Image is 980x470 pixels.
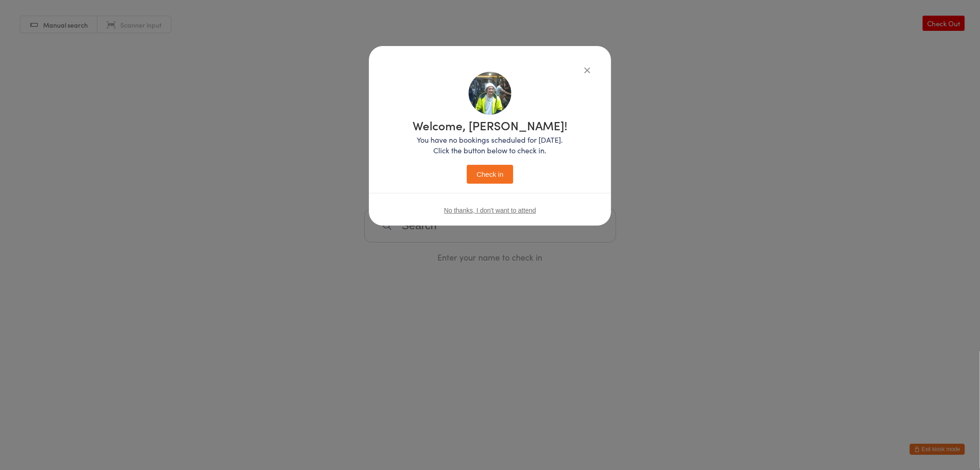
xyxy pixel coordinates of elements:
button: No thanks, I don't want to attend [444,207,536,214]
button: Check in [467,165,513,184]
p: You have no bookings scheduled for [DATE]. Click the button below to check in. [413,134,567,156]
img: image1750839783.png [469,72,511,115]
h1: Welcome, [PERSON_NAME]! [413,119,567,131]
